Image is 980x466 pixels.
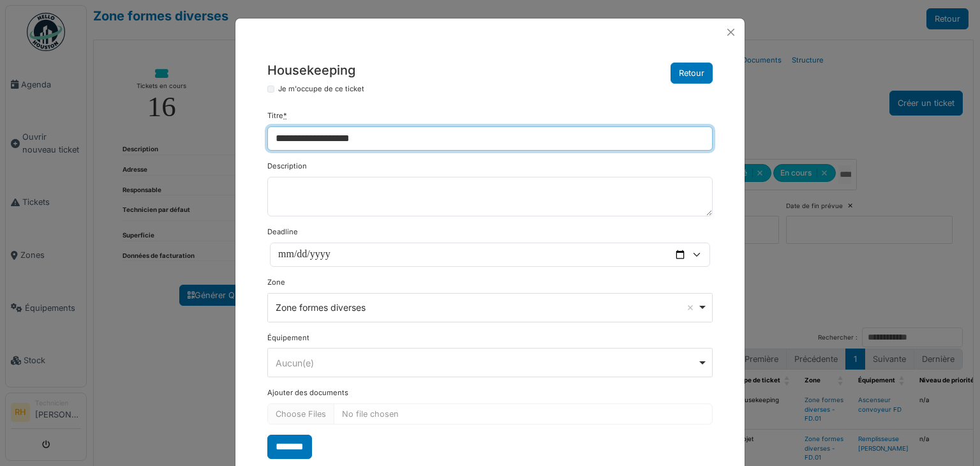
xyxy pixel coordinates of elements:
div: Zone formes diverses [276,301,697,314]
label: Ajouter des documents [267,387,348,398]
abbr: Requis [283,111,287,120]
label: Titre [267,110,287,121]
div: Aucun(e) [276,356,697,370]
button: Close [722,24,739,41]
button: Retour [671,63,713,84]
h5: Housekeeping [267,63,355,79]
label: Équipement [267,333,309,343]
button: Remove item: '14987' [684,301,697,314]
label: Je m'occupe de ce ticket [278,84,364,94]
label: Zone [267,277,285,288]
label: Description [267,161,307,172]
label: Deadline [267,227,298,237]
